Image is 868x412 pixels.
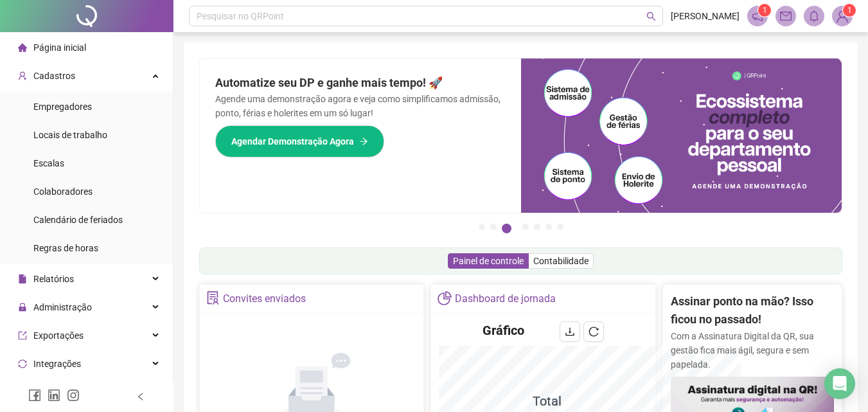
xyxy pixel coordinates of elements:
[847,6,852,15] span: 1
[808,10,820,22] span: bell
[33,243,98,253] span: Regras de horas
[18,331,27,340] span: export
[33,274,74,284] span: Relatórios
[18,43,27,52] span: home
[780,10,792,22] span: mail
[763,6,767,15] span: 1
[33,158,64,168] span: Escalas
[48,389,60,402] span: linkedin
[359,137,368,146] span: arrow-right
[646,12,656,21] span: search
[18,71,27,80] span: user-add
[758,4,771,17] sup: 1
[533,256,589,266] span: Contabilidade
[206,291,220,305] span: solution
[565,327,575,337] span: download
[534,224,540,230] button: 5
[557,224,563,230] button: 7
[215,92,506,120] p: Agende uma demonstração agora e veja como simplificamos admissão, ponto, férias e holerites em um...
[18,274,27,283] span: file
[33,71,75,81] span: Cadastros
[231,134,354,148] span: Agendar Demonstração Agora
[438,291,451,305] span: pie-chart
[545,224,552,230] button: 6
[28,389,41,402] span: facebook
[521,58,842,213] img: banner%2Fd57e337e-a0d3-4837-9615-f134fc33a8e6.png
[671,329,834,372] p: Com a Assinatura Digital da QR, sua gestão fica mais ágil, segura e sem papelada.
[671,292,834,329] h2: Assinar ponto na mão? Isso ficou no passado!
[215,74,506,92] h2: Automatize seu DP e ganhe mais tempo! 🚀
[483,321,524,339] h4: Gráfico
[33,42,86,53] span: Página inicial
[215,125,384,157] button: Agendar Demonstração Agora
[18,303,27,312] span: lock
[33,130,107,140] span: Locais de trabalho
[18,359,27,368] span: sync
[453,256,524,266] span: Painel de controle
[843,4,856,17] sup: Atualize o seu contato no menu Meus Dados
[33,186,93,197] span: Colaboradores
[833,6,852,26] img: 91077
[67,389,80,402] span: instagram
[33,102,92,112] span: Empregadores
[824,368,855,399] div: Open Intercom Messenger
[455,288,556,310] div: Dashboard de jornada
[522,224,529,230] button: 4
[223,288,306,310] div: Convites enviados
[589,327,599,337] span: reload
[490,224,497,230] button: 2
[502,224,511,233] button: 3
[33,330,84,341] span: Exportações
[752,10,763,22] span: notification
[33,359,81,369] span: Integrações
[671,9,740,23] span: [PERSON_NAME]
[479,224,485,230] button: 1
[136,392,145,401] span: left
[33,215,123,225] span: Calendário de feriados
[33,302,92,312] span: Administração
